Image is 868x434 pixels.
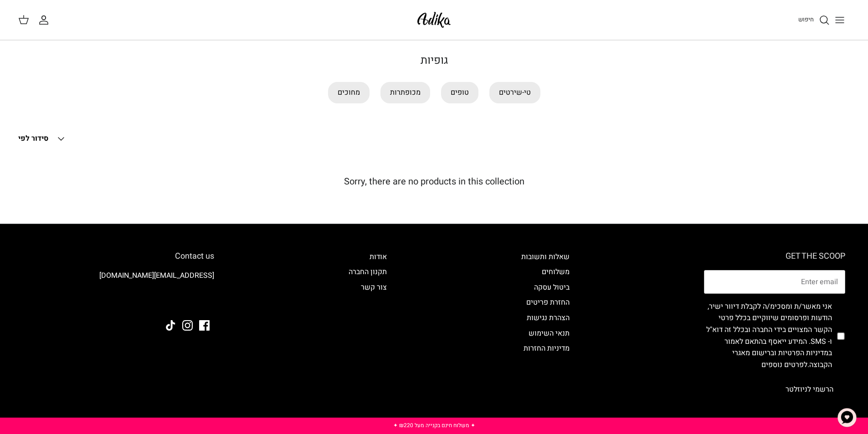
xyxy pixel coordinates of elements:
h5: Sorry, there are no products in this collection [18,176,850,187]
button: סידור לפי [18,129,67,149]
div: Secondary navigation [512,251,579,401]
h6: GET THE SCOOP [704,251,845,261]
a: תנאי השימוש [529,328,570,339]
a: ביטול עסקה [534,282,570,293]
div: Secondary navigation [339,251,396,401]
a: ✦ משלוח חינם בקנייה מעל ₪220 ✦ [393,421,475,429]
h1: גופיות [115,54,753,67]
a: תקנון החברה [349,266,387,277]
button: Toggle menu [830,10,850,30]
img: Adika IL [189,296,214,307]
a: צור קשר [361,282,387,293]
a: Tiktok [165,320,176,331]
a: Facebook [199,320,210,331]
a: משלוחים [542,266,570,277]
a: מדיניות החזרות [524,343,570,354]
button: צ'אט [833,404,861,431]
a: [EMAIL_ADDRESS][DOMAIN_NAME] [99,270,214,281]
label: אני מאשר/ת ומסכימ/ה לקבלת דיוור ישיר, הודעות ופרסומים שיווקיים בכלל פרטי הקשר המצויים בידי החברה ... [704,301,832,371]
span: חיפוש [798,15,814,24]
a: לפרטים נוספים [761,359,807,370]
span: סידור לפי [18,133,48,144]
a: החשבון שלי [38,15,53,26]
h6: Contact us [23,251,214,261]
a: מחוכים [328,82,370,103]
a: חיפוש [798,15,830,26]
input: Email [704,270,845,294]
a: אודות [370,251,387,262]
a: Instagram [182,320,193,331]
button: הרשמי לניוזלטר [774,378,845,401]
a: טופים [441,82,478,103]
a: החזרת פריטים [526,297,570,308]
a: טי-שירטים [489,82,540,103]
img: Adika IL [415,9,453,31]
a: מכופתרות [380,82,430,103]
a: שאלות ותשובות [521,251,570,262]
a: הצהרת נגישות [527,312,570,323]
